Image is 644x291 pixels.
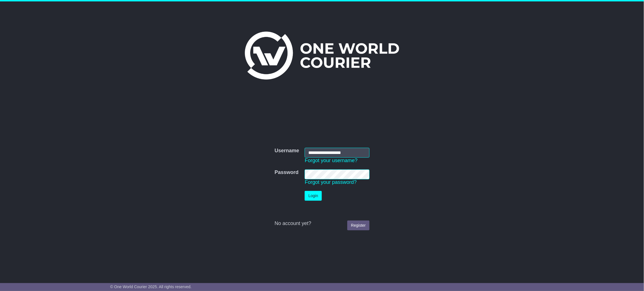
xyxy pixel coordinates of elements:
[347,221,369,230] a: Register
[305,191,322,201] button: Login
[305,158,357,163] a: Forgot your username?
[274,148,299,154] label: Username
[274,221,369,227] div: No account yet?
[110,285,192,289] span: © One World Courier 2025. All rights reserved.
[245,32,399,80] img: One World
[305,179,357,185] a: Forgot your password?
[274,169,298,176] label: Password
